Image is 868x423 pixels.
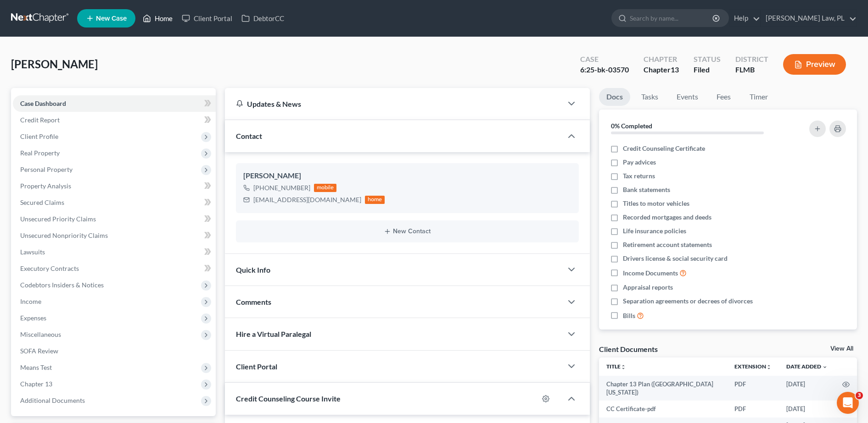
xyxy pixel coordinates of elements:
span: Secured Claims [20,198,64,206]
a: [PERSON_NAME] Law, PL [761,10,857,27]
td: CC Certificate-pdf [599,401,727,417]
a: Credit Report [13,112,216,128]
span: Means Test [20,363,52,371]
a: Events [669,88,706,106]
a: Docs [599,88,630,106]
span: Titles to motor vehicles [623,199,689,208]
a: Home [138,10,177,27]
i: unfold_more [766,364,772,370]
span: Unsecured Nonpriority Claims [20,231,108,239]
a: DebtorCC [237,10,289,27]
a: Client Portal [177,10,237,27]
span: New Case [96,15,127,22]
div: Status [694,54,721,65]
i: expand_more [822,364,828,370]
span: Unsecured Priority Claims [20,215,96,223]
a: Titleunfold_more [606,363,626,370]
span: Retirement account statements [623,240,712,249]
span: Credit Counseling Course Invite [236,394,341,403]
a: Secured Claims [13,194,216,211]
button: Preview [783,54,846,75]
span: Appraisal reports [623,283,673,292]
td: [DATE] [779,401,835,417]
a: View All [830,346,853,352]
span: Life insurance policies [623,226,686,236]
div: mobile [314,184,337,192]
span: Client Portal [236,362,277,371]
span: Expenses [20,314,46,322]
div: FLMB [735,65,768,75]
a: Date Added expand_more [786,363,828,370]
td: [DATE] [779,376,835,401]
span: Quick Info [236,265,270,274]
span: Client Profile [20,132,58,140]
span: Income [20,297,41,305]
i: unfold_more [621,364,626,370]
span: Contact [236,132,262,140]
button: New Contact [243,228,571,235]
span: Chapter 13 [20,380,52,388]
span: Recorded mortgages and deeds [623,213,711,222]
a: Property Analysis [13,178,216,194]
td: Chapter 13 Plan ([GEOGRAPHIC_DATA][US_STATE]) [599,376,727,401]
div: Case [580,54,629,65]
span: Bills [623,311,635,320]
a: Executory Contracts [13,260,216,277]
a: Tasks [634,88,666,106]
a: Help [729,10,760,27]
span: Separation agreements or decrees of divorces [623,297,753,306]
span: Tax returns [623,171,655,181]
a: Fees [709,88,739,106]
div: [PERSON_NAME] [243,170,571,181]
input: Search by name... [630,10,714,27]
div: Chapter [644,65,679,75]
a: Case Dashboard [13,95,216,112]
span: Codebtors Insiders & Notices [20,281,104,289]
a: Lawsuits [13,244,216,260]
a: Extensionunfold_more [734,363,772,370]
span: Property Analysis [20,182,71,190]
span: Comments [236,297,271,306]
div: Chapter [644,54,679,65]
strong: 0% Completed [611,122,652,130]
div: [EMAIL_ADDRESS][DOMAIN_NAME] [253,195,361,204]
span: Credit Report [20,116,60,124]
div: 6:25-bk-03570 [580,65,629,75]
div: home [365,196,385,204]
div: Client Documents [599,344,658,354]
span: Miscellaneous [20,330,61,338]
a: SOFA Review [13,343,216,359]
span: Case Dashboard [20,99,66,107]
span: Credit Counseling Certificate [623,144,705,153]
a: Unsecured Priority Claims [13,211,216,227]
td: PDF [727,376,779,401]
span: Executory Contracts [20,264,79,272]
span: Real Property [20,149,60,157]
td: PDF [727,401,779,417]
span: 3 [856,392,863,399]
a: Timer [742,88,775,106]
span: Bank statements [623,185,670,194]
span: 13 [671,65,679,74]
span: Personal Property [20,165,73,173]
span: SOFA Review [20,347,58,355]
span: Lawsuits [20,248,45,256]
span: [PERSON_NAME] [11,57,98,71]
span: Additional Documents [20,396,85,404]
span: Income Documents [623,269,678,278]
span: Pay advices [623,158,656,167]
div: Updates & News [236,99,551,109]
div: [PHONE_NUMBER] [253,183,310,192]
a: Unsecured Nonpriority Claims [13,227,216,244]
div: District [735,54,768,65]
span: Drivers license & social security card [623,254,728,263]
span: Hire a Virtual Paralegal [236,330,311,338]
iframe: Intercom live chat [837,392,859,414]
div: Filed [694,65,721,75]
